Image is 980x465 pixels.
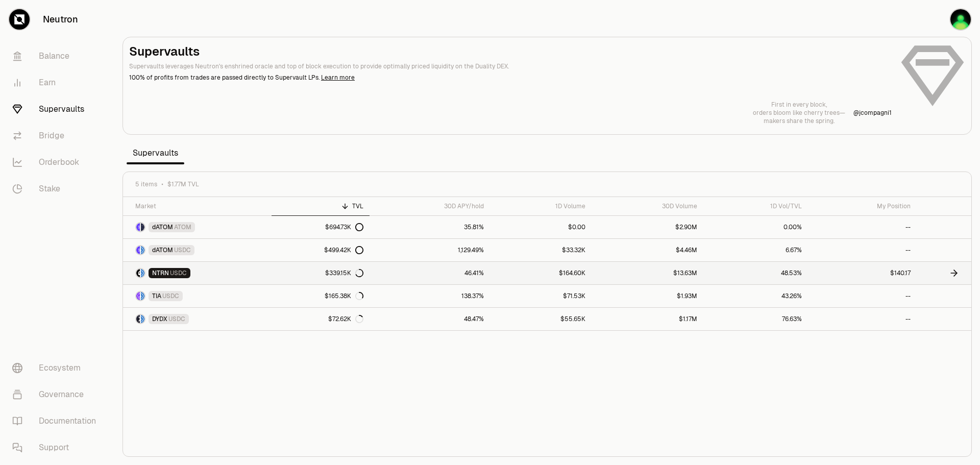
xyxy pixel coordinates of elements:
[592,216,703,238] a: $2.90M
[136,246,140,254] img: dATOM Logo
[703,285,808,307] a: 43.26%
[950,9,971,30] img: Frost_Ledger
[152,269,169,277] span: NTRN
[272,285,370,307] a: $165.38K
[152,315,167,323] span: DYDX
[592,239,703,261] a: $4.46M
[496,202,586,210] div: 1D Volume
[4,408,110,434] a: Documentation
[703,239,808,261] a: 6.67%
[152,223,173,231] span: dATOM
[135,202,265,210] div: Market
[808,308,917,330] a: --
[123,308,272,330] a: DYDX LogoUSDC LogoDYDXUSDC
[127,143,184,163] span: Supervaults
[370,285,490,307] a: 138.37%
[703,262,808,284] a: 48.53%
[141,246,144,254] img: USDC Logo
[152,246,173,254] span: dATOM
[753,117,845,125] p: makers share the spring.
[135,180,157,188] span: 5 items
[325,223,363,231] div: $694.73K
[129,43,892,60] h2: Supervaults
[168,315,185,323] span: USDC
[598,202,697,210] div: 30D Volume
[278,202,363,210] div: TVL
[709,202,802,210] div: 1D Vol/TVL
[4,176,110,202] a: Stake
[167,180,199,188] span: $1.77M TVL
[703,216,808,238] a: 0.00%
[272,308,370,330] a: $72.62K
[321,74,355,82] a: Learn more
[808,285,917,307] a: --
[592,285,703,307] a: $1.93M
[4,381,110,408] a: Governance
[162,292,179,300] span: USDC
[4,355,110,381] a: Ecosystem
[170,269,187,277] span: USDC
[490,308,592,330] a: $55.65K
[808,262,917,284] a: $140.17
[123,239,272,261] a: dATOM LogoUSDC LogodATOMUSDC
[4,69,110,96] a: Earn
[376,202,484,210] div: 30D APY/hold
[174,246,191,254] span: USDC
[141,315,144,323] img: USDC Logo
[753,101,845,109] p: First in every block,
[4,96,110,123] a: Supervaults
[324,246,363,254] div: $499.42K
[136,315,140,323] img: DYDX Logo
[592,308,703,330] a: $1.17M
[123,285,272,307] a: TIA LogoUSDC LogoTIAUSDC
[136,269,140,277] img: NTRN Logo
[808,216,917,238] a: --
[490,285,592,307] a: $71.53K
[370,216,490,238] a: 35.81%
[4,43,110,69] a: Balance
[141,269,144,277] img: USDC Logo
[152,292,161,300] span: TIA
[814,202,911,210] div: My Position
[129,62,892,71] p: Supervaults leverages Neutron's enshrined oracle and top of block execution to provide optimally ...
[490,216,592,238] a: $0.00
[141,223,144,231] img: ATOM Logo
[325,269,363,277] div: $339.15K
[853,109,892,117] a: @jcompagni1
[272,239,370,261] a: $499.42K
[490,262,592,284] a: $164.60K
[141,292,144,300] img: USDC Logo
[136,223,140,231] img: dATOM Logo
[136,292,140,300] img: TIA Logo
[4,434,110,461] a: Support
[272,262,370,284] a: $339.15K
[370,262,490,284] a: 46.41%
[753,101,845,125] a: First in every block,orders bloom like cherry trees—makers share the spring.
[370,239,490,261] a: 1,129.49%
[272,216,370,238] a: $694.73K
[370,308,490,330] a: 48.47%
[4,149,110,176] a: Orderbook
[174,223,191,231] span: ATOM
[123,262,272,284] a: NTRN LogoUSDC LogoNTRNUSDC
[753,109,845,117] p: orders bloom like cherry trees—
[4,123,110,149] a: Bridge
[592,262,703,284] a: $13.63M
[129,73,892,82] p: 100% of profits from trades are passed directly to Supervault LPs.
[808,239,917,261] a: --
[703,308,808,330] a: 76.63%
[123,216,272,238] a: dATOM LogoATOM LogodATOMATOM
[325,292,363,300] div: $165.38K
[853,109,892,117] p: @ jcompagni1
[328,315,363,323] div: $72.62K
[490,239,592,261] a: $33.32K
